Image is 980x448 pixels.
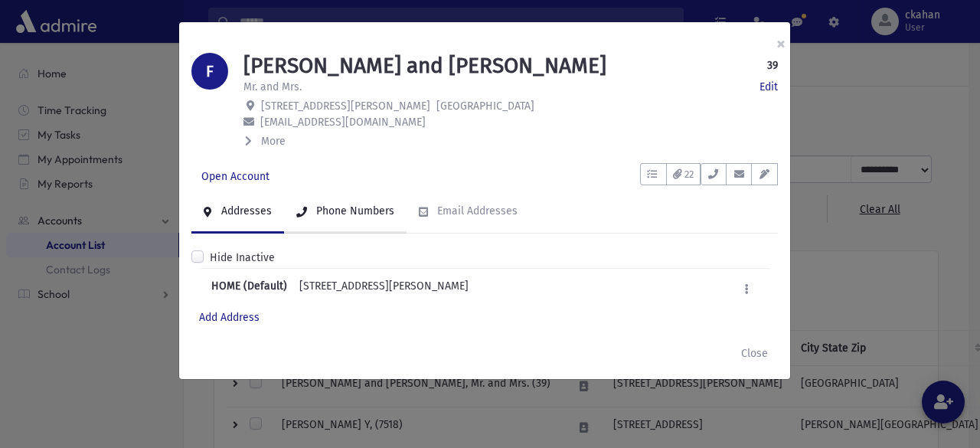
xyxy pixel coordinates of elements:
[243,133,287,149] button: More
[313,204,394,217] div: Phone Numbers
[243,79,302,95] p: Mr. and Mrs.
[731,339,778,367] button: Close
[684,167,694,182] span: 22
[191,53,228,90] div: F
[260,116,426,129] span: [EMAIL_ADDRESS][DOMAIN_NAME]
[407,191,530,234] a: Email Addresses
[434,204,518,217] div: Email Addresses
[299,278,469,300] div: [STREET_ADDRESS][PERSON_NAME]
[261,135,286,148] span: More
[436,100,534,113] span: [GEOGRAPHIC_DATA]
[759,79,778,95] a: Edit
[764,22,798,65] button: ×
[767,57,778,74] strong: 39
[243,53,606,79] h1: [PERSON_NAME] and [PERSON_NAME]
[284,191,407,234] a: Phone Numbers
[210,250,275,266] label: Hide Inactive
[666,163,701,185] button: 22
[191,163,279,191] a: Open Account
[191,191,284,234] a: Addresses
[211,278,287,300] b: HOME (Default)
[261,100,430,113] span: [STREET_ADDRESS][PERSON_NAME]
[218,204,272,217] div: Addresses
[199,311,260,324] a: Add Address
